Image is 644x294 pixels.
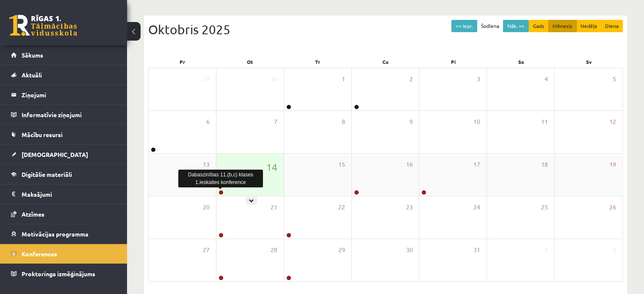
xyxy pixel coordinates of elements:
[451,20,477,32] button: << Iepr.
[609,160,616,169] span: 19
[11,165,116,184] a: Digitālie materiāli
[22,170,72,178] span: Digitālie materiāli
[548,20,577,32] button: Mēnesis
[409,117,412,126] span: 9
[473,203,480,212] span: 24
[555,56,623,68] div: Sv
[148,20,623,39] div: Oktobris 2025
[216,56,284,68] div: Ot
[473,117,480,126] span: 10
[22,230,88,238] span: Motivācijas programma
[11,85,116,104] a: Ziņojumi
[11,145,116,164] a: [DEMOGRAPHIC_DATA]
[487,56,555,68] div: Se
[406,160,412,169] span: 16
[11,105,116,124] a: Informatīvie ziņojumi
[529,20,549,32] button: Gads
[11,184,116,204] a: Maksājumi
[284,56,351,68] div: Tr
[473,245,480,255] span: 31
[11,45,116,65] a: Sākums
[576,20,601,32] button: Nedēļa
[338,203,345,212] span: 22
[609,203,616,212] span: 26
[477,20,503,32] button: Šodiena
[477,74,480,84] span: 3
[266,160,277,174] span: 14
[613,245,616,255] span: 2
[271,245,277,255] span: 28
[473,160,480,169] span: 17
[544,245,548,255] span: 1
[22,210,44,218] span: Atzīmes
[11,244,116,264] a: Konferences
[22,71,42,79] span: Aktuāli
[271,203,277,212] span: 21
[409,74,412,84] span: 2
[351,56,419,68] div: Ce
[22,184,116,204] legend: Maksājumi
[22,51,43,59] span: Sākums
[406,203,412,212] span: 23
[11,224,116,244] a: Motivācijas programma
[406,245,412,255] span: 30
[203,160,210,169] span: 13
[601,20,623,32] button: Diena
[11,125,116,144] a: Mācību resursi
[420,56,487,68] div: Pi
[22,105,116,124] legend: Informatīvie ziņojumi
[203,74,210,84] span: 29
[613,74,616,84] span: 5
[22,131,63,138] span: Mācību resursi
[544,74,548,84] span: 4
[338,160,345,169] span: 15
[203,245,210,255] span: 27
[22,85,116,104] legend: Ziņojumi
[148,56,216,68] div: Pr
[206,117,210,126] span: 6
[503,20,529,32] button: Nāk. >>
[274,117,277,126] span: 7
[609,117,616,126] span: 12
[178,170,263,187] div: Dabaszinības 11.(b,c) klases 1.ieskaites konference
[342,74,345,84] span: 1
[271,74,277,84] span: 30
[22,270,95,278] span: Proktoringa izmēģinājums
[541,203,548,212] span: 25
[541,117,548,126] span: 11
[22,250,57,258] span: Konferences
[11,65,116,85] a: Aktuāli
[203,203,210,212] span: 20
[338,245,345,255] span: 29
[9,15,77,36] a: Rīgas 1. Tālmācības vidusskola
[541,160,548,169] span: 18
[11,264,116,283] a: Proktoringa izmēģinājums
[342,117,345,126] span: 8
[11,204,116,224] a: Atzīmes
[22,151,88,158] span: [DEMOGRAPHIC_DATA]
